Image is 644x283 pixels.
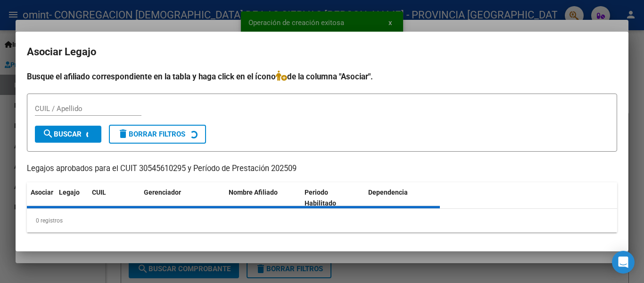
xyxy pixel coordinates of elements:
mat-icon: search [42,128,54,139]
span: Buscar [42,130,82,138]
span: Gerenciador [144,189,181,196]
button: Buscar [35,126,101,143]
span: Asociar [31,189,53,196]
mat-icon: delete [117,128,129,139]
div: Open Intercom Messenger [612,251,635,274]
p: Legajos aprobados para el CUIT 30545610295 y Período de Prestación 202509 [27,163,617,175]
span: Dependencia [368,189,408,196]
span: CUIL [92,189,106,196]
span: Legajo [59,189,80,196]
h2: Asociar Legajo [27,43,617,61]
span: Periodo Habilitado [305,189,336,207]
datatable-header-cell: Gerenciador [140,182,225,214]
h4: Busque el afiliado correspondiente en la tabla y haga click en el ícono de la columna "Asociar". [27,70,617,83]
datatable-header-cell: Dependencia [364,182,440,214]
span: Nombre Afiliado [229,189,278,196]
datatable-header-cell: Periodo Habilitado [301,182,364,214]
div: 0 registros [27,209,617,232]
button: Borrar Filtros [109,125,206,144]
datatable-header-cell: CUIL [88,182,140,214]
datatable-header-cell: Nombre Afiliado [225,182,301,214]
datatable-header-cell: Asociar [27,182,55,214]
datatable-header-cell: Legajo [55,182,88,214]
span: Borrar Filtros [117,130,185,138]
